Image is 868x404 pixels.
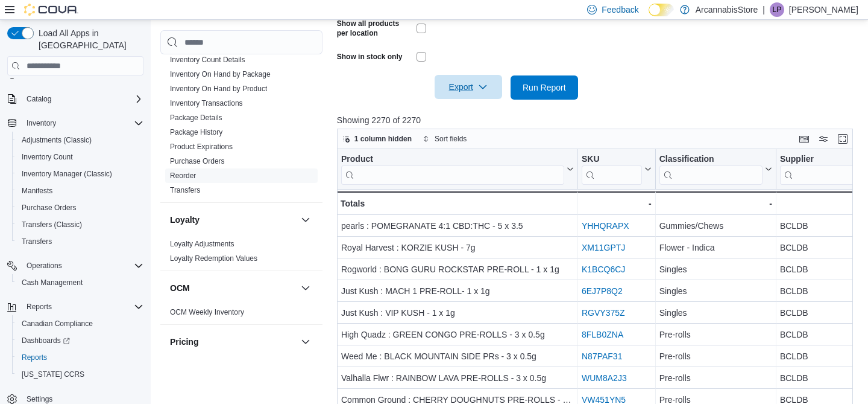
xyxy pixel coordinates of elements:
button: OCM [170,282,296,294]
div: Product [341,154,564,165]
span: Loyalty Redemption Values [170,254,257,263]
button: Loyalty [298,213,313,227]
a: Transfers [17,234,57,249]
a: Adjustments (Classic) [17,133,96,147]
span: 1 column hidden [354,134,412,144]
span: Loyalty Adjustments [170,239,234,249]
a: Loyalty Redemption Values [170,254,257,263]
button: OCM [298,281,313,295]
button: Product [341,154,574,185]
span: Canadian Compliance [22,319,93,329]
a: Dashboards [17,333,75,348]
span: Adjustments (Classic) [17,133,143,147]
button: Inventory [22,116,61,130]
h3: Pricing [170,336,198,348]
span: Operations [22,258,143,273]
a: YHHQRAPX [582,222,629,231]
span: Inventory On Hand by Product [170,84,267,94]
span: Inventory Count Details [170,55,245,65]
a: Purchase Orders [17,200,81,215]
a: OCM Weekly Inventory [170,308,244,316]
span: Manifests [22,186,52,196]
a: Reorder [170,172,196,180]
span: Catalog [27,94,51,104]
button: Operations [22,258,67,273]
span: Inventory Manager (Classic) [17,167,143,181]
span: Reports [22,300,143,314]
div: Singles [659,306,772,321]
a: Inventory On Hand by Product [170,85,267,93]
span: Inventory [27,118,56,128]
button: Transfers [12,233,148,250]
span: Reports [27,302,52,312]
span: Purchase Orders [17,200,143,215]
div: Classification [659,154,762,165]
span: Transfers (Classic) [22,220,82,229]
button: Loyalty [170,214,296,226]
button: Run Report [511,75,578,100]
span: Dashboards [22,336,70,345]
div: Loyalty [160,237,322,271]
span: Package History [170,127,222,137]
a: [US_STATE] CCRS [17,367,89,382]
span: OCM Weekly Inventory [170,307,244,317]
a: WUM8A2J3 [582,374,627,383]
button: Inventory Manager (Classic) [12,165,148,182]
span: Package Details [170,113,222,123]
p: ArcannabisStore [696,2,758,17]
button: Inventory Count [12,149,148,165]
span: Reorder [170,171,196,181]
span: Operations [27,261,62,271]
button: Reports [12,349,148,366]
span: Cash Management [17,275,143,290]
span: Dashboards [17,333,143,348]
button: Catalog [22,92,56,106]
p: Showing 2270 of 2270 [337,114,858,126]
span: Inventory On Hand by Package [170,69,271,79]
span: Inventory Transactions [170,98,243,108]
button: Manifests [12,182,148,199]
span: Dark Mode [649,16,649,17]
button: Enter fullscreen [835,132,850,146]
span: Inventory [22,116,143,130]
a: 8FLB0ZNA [582,330,623,340]
button: Classification [659,154,772,185]
p: | [763,2,765,17]
button: Canadian Compliance [12,315,148,332]
button: Export [435,75,502,99]
div: SKU [582,154,642,165]
span: Run Report [523,82,566,94]
div: Pre-rolls [659,350,772,364]
div: pearls : POMEGRANATE 4:1 CBD:THC - 5 x 3.5 [341,219,574,234]
button: Catalog [2,91,148,107]
p: [PERSON_NAME] [789,2,858,17]
a: Canadian Compliance [17,316,98,331]
span: Transfers [170,185,200,195]
h3: OCM [170,282,190,294]
div: Product [341,154,564,185]
div: High Quadz : GREEN CONGO PRE-ROLLS - 3 x 0.5g [341,328,574,342]
div: Rogworld : BONG GURU ROCKSTAR PRE-ROLL - 1 x 1g [341,263,574,277]
span: Load All Apps in [GEOGRAPHIC_DATA] [34,27,143,51]
button: [US_STATE] CCRS [12,366,148,383]
label: Show all products per location [337,19,412,38]
div: Pre-rolls [659,371,772,386]
span: Transfers (Classic) [17,217,143,232]
div: Weed Me : BLACK MOUNTAIN SIDE PRs - 3 x 0.5g [341,350,574,364]
span: Inventory Count [22,152,73,162]
span: [US_STATE] CCRS [22,370,84,379]
button: SKU [582,154,652,185]
span: LP [773,2,782,17]
a: Package History [170,128,222,136]
button: Pricing [298,335,313,349]
span: Reports [22,353,47,362]
a: Inventory Count [17,150,78,164]
div: Valhalla Flwr : RAINBOW LAVA PRE-ROLLS - 3 x 0.5g [341,371,574,386]
a: Transfers [170,186,200,194]
div: Luke Periccos [770,2,784,17]
span: Washington CCRS [17,367,143,382]
h3: Loyalty [170,214,200,226]
div: OCM [160,305,322,324]
a: 6EJ7P8Q2 [582,287,623,297]
input: Dark Mode [649,4,674,16]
